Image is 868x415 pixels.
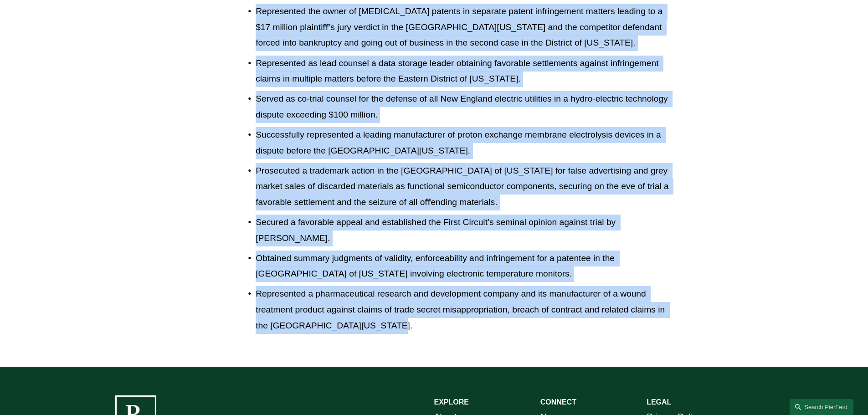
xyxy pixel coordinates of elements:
[256,215,673,246] p: Secured a favorable appeal and established the First Circuit’s seminal opinion against trial by [...
[256,251,673,282] p: Obtained summary judgments of validity, enforceability and infringement for a patentee in the [GE...
[256,286,673,333] p: Represented a pharmaceutical research and development company and its manufacturer of a wound tre...
[256,163,673,210] p: Prosecuted a trademark action in the [GEOGRAPHIC_DATA] of [US_STATE] for false advertising and gr...
[256,56,673,87] p: Represented as lead counsel a data storage leader obtaining favorable settlements against infring...
[540,398,576,406] strong: CONNECT
[434,398,469,406] strong: EXPLORE
[256,91,673,123] p: Served as co-trial counsel for the defense of all New England electric utilities in a hydro-elect...
[256,127,673,159] p: Successfully represented a leading manufacturer of proton exchange membrane electrolysis devices ...
[256,4,673,51] p: Represented the owner of [MEDICAL_DATA] patents in separate patent infringement matters leading t...
[647,398,671,406] strong: LEGAL
[790,399,853,415] a: Search this site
